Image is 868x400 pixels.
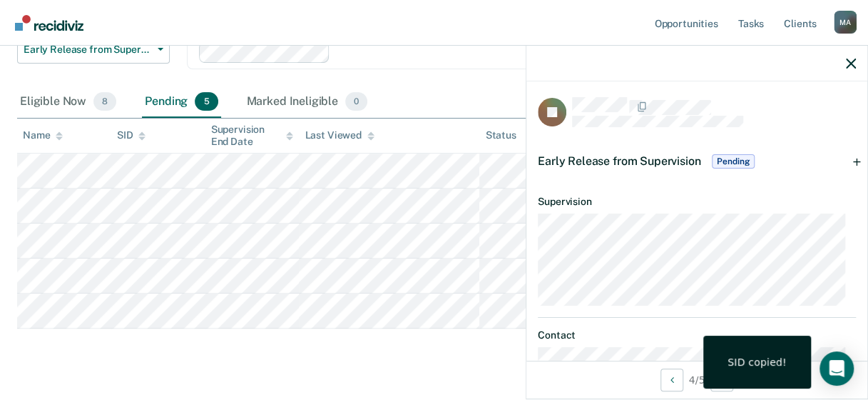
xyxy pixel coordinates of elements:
div: Marked Ineligible [244,86,371,118]
div: Last Viewed [305,129,374,141]
div: Early Release from SupervisionPending [526,139,867,184]
dt: Supervision [538,196,856,208]
span: Early Release from Supervision [24,44,152,56]
div: M A [834,11,857,34]
div: Status [485,129,516,141]
span: Early Release from Supervision [538,154,700,168]
div: Eligible Now [17,86,119,118]
div: Supervision End Date [211,124,294,148]
div: Name [23,129,63,141]
div: Open Intercom Messenger [820,351,854,386]
span: 5 [195,92,218,111]
button: Profile dropdown button [834,11,857,34]
div: SID copied! [727,356,787,369]
span: 0 [345,92,367,111]
span: Pending [712,154,755,169]
dt: Contact [538,329,856,341]
div: 4 / 5 [526,361,867,399]
span: 8 [93,92,116,111]
img: Recidiviz [15,15,83,31]
div: SID [117,129,146,141]
div: Pending [142,86,220,118]
button: Previous Opportunity [660,369,683,391]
